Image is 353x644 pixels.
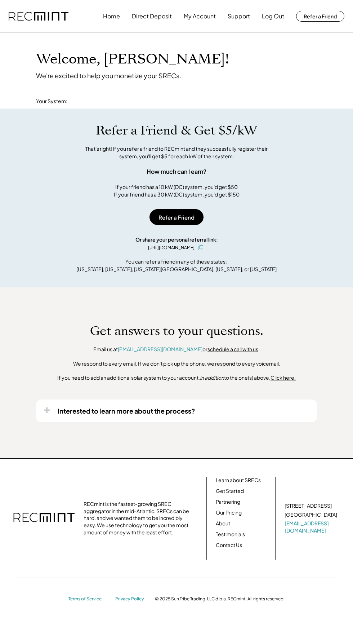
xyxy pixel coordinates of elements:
[149,209,204,225] button: Refer a Friend
[184,9,216,23] button: My Account
[36,71,181,80] div: We're excited to help you monetize your SRECs.
[9,12,68,21] img: recmint-logotype%403x.png
[115,596,148,602] a: Privacy Policy
[118,346,202,352] a: [EMAIL_ADDRESS][DOMAIN_NAME]
[228,9,250,23] button: Support
[296,11,344,22] button: Refer a Friend
[77,145,276,160] div: That's right! If you refer a friend to RECmint and they successfully register their system, you'l...
[36,51,229,68] h1: Welcome, [PERSON_NAME]!
[216,542,242,549] a: Contact Us
[196,243,205,252] button: click to copy
[68,596,108,602] a: Terms of Service
[135,236,218,243] div: Or share your personal referral link:
[57,374,296,381] div: If you need to add an additional solar system to your account, to the one(s) above,
[36,98,67,105] div: Your System:
[103,9,120,23] button: Home
[13,506,75,531] img: recmint-logotype%403x.png
[216,498,240,506] a: Partnering
[262,9,284,23] button: Log Out
[93,346,260,353] div: Email us at or .
[216,520,230,527] a: About
[132,9,172,23] button: Direct Deposit
[114,183,240,198] div: If your friend has a 10 kW (DC) system, you'd get $50 If your friend has a 30 kW (DC) system, you...
[216,531,245,538] a: Testimonials
[271,374,296,381] u: Click here.
[84,500,192,536] div: RECmint is the fastest-growing SREC aggregator in the mid-Atlantic. SRECs can be hard, and we wan...
[200,374,224,381] em: in addition
[285,520,339,534] a: [EMAIL_ADDRESS][DOMAIN_NAME]
[147,167,206,176] div: How much can I earn?
[207,346,258,352] a: schedule a call with us
[73,360,280,367] div: We respond to every email. If we don't pick up the phone, we respond to every voicemail.
[216,509,242,516] a: Our Pricing
[285,502,332,510] div: [STREET_ADDRESS]
[216,488,244,495] a: Get Started
[216,477,261,484] a: Learn about SRECs
[96,123,257,138] h1: Refer a Friend & Get $5/kW
[285,511,337,519] div: [GEOGRAPHIC_DATA]
[155,596,285,602] div: © 2025 Sun Tribe Trading, LLC d.b.a. RECmint. All rights reserved.
[58,407,195,415] div: Interested to learn more about the process?
[76,258,277,273] div: You can refer a friend in any of these states: [US_STATE], [US_STATE], [US_STATE][GEOGRAPHIC_DATA...
[90,323,263,339] h1: Get answers to your questions.
[148,244,195,251] div: [URL][DOMAIN_NAME]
